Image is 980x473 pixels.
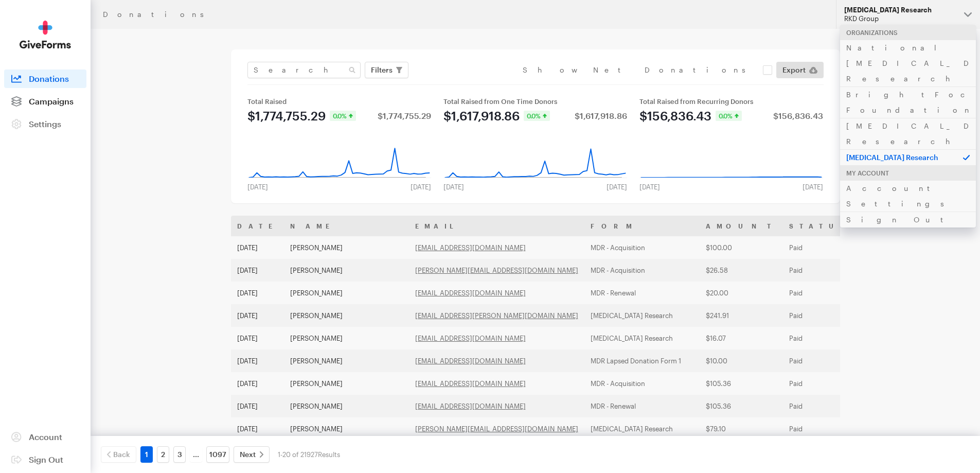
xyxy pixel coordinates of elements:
div: [DATE] [633,183,666,191]
a: 1097 [206,446,229,463]
td: $26.58 [700,259,783,282]
div: 0.0% [330,111,356,121]
td: [DATE] [231,395,284,417]
div: $1,774,755.29 [378,112,431,120]
td: MDR - Renewal [584,282,700,304]
div: Total Raised from One Time Donors [443,97,627,106]
button: Filters [365,62,408,78]
input: Search Name & Email [247,62,361,78]
div: 0.0% [716,111,742,121]
span: Campaigns [29,96,74,106]
span: Results [318,450,340,459]
span: Sign Out [29,454,63,464]
a: Sign Out [4,450,86,469]
td: $16.07 [700,327,783,349]
td: Paid [783,395,859,417]
a: [EMAIL_ADDRESS][DOMAIN_NAME] [415,357,526,365]
span: Filters [371,64,393,76]
p: [MEDICAL_DATA] Research [840,149,976,165]
td: [DATE] [231,282,284,304]
div: 1-20 of 21927 [278,446,340,463]
a: Account Settings [840,180,976,212]
td: $79.10 [700,417,783,440]
td: Paid [783,236,859,259]
a: [EMAIL_ADDRESS][DOMAIN_NAME] [415,379,526,388]
a: [EMAIL_ADDRESS][DOMAIN_NAME] [415,289,526,297]
div: [DATE] [796,183,829,191]
a: Next [234,446,270,463]
td: [PERSON_NAME] [284,372,409,395]
td: [DATE] [231,236,284,259]
td: Paid [783,327,859,349]
td: [PERSON_NAME] [284,417,409,440]
td: Paid [783,372,859,395]
td: [DATE] [231,417,284,440]
td: [PERSON_NAME] [284,327,409,349]
th: Amount [700,216,783,236]
div: [DATE] [437,183,470,191]
div: Organizations [840,25,976,40]
div: [DATE] [404,183,437,191]
td: MDR - Renewal [584,395,700,417]
a: 3 [173,446,186,463]
td: MDR Lapsed Donation Form 1 [584,349,700,372]
a: Sign Out [840,212,976,227]
div: $156,836.43 [773,112,823,120]
th: Status [783,216,859,236]
td: [DATE] [231,259,284,282]
div: [DATE] [600,183,633,191]
td: Paid [783,259,859,282]
a: [MEDICAL_DATA] Research [840,118,976,149]
div: Total Raised from Recurring Donors [639,97,823,106]
div: RKD Group [844,14,956,23]
div: Total Raised [247,97,431,106]
div: [MEDICAL_DATA] Research [844,6,956,14]
td: [PERSON_NAME] [284,282,409,304]
a: Campaigns [4,92,86,111]
a: BrightFocus Foundation [840,86,976,118]
div: My Account [840,165,976,181]
td: Paid [783,304,859,327]
td: [PERSON_NAME] [284,259,409,282]
div: 0.0% [524,111,550,121]
td: [PERSON_NAME] [284,236,409,259]
td: [PERSON_NAME] [284,349,409,372]
th: Form [584,216,700,236]
div: $1,617,918.86 [575,112,627,120]
td: [DATE] [231,327,284,349]
a: [EMAIL_ADDRESS][DOMAIN_NAME] [415,334,526,342]
td: Paid [783,417,859,440]
th: Date [231,216,284,236]
td: $20.00 [700,282,783,304]
td: $100.00 [700,236,783,259]
div: $1,617,918.86 [443,110,520,122]
td: [DATE] [231,372,284,395]
a: [PERSON_NAME][EMAIL_ADDRESS][DOMAIN_NAME] [415,425,578,433]
a: Account [4,428,86,446]
td: [MEDICAL_DATA] Research [584,304,700,327]
div: $156,836.43 [639,110,711,122]
td: $105.36 [700,372,783,395]
td: [PERSON_NAME] [284,395,409,417]
td: [MEDICAL_DATA] Research [584,417,700,440]
a: [EMAIL_ADDRESS][DOMAIN_NAME] [415,402,526,410]
td: [DATE] [231,304,284,327]
span: Donations [29,74,69,83]
span: Account [29,432,62,442]
a: National [MEDICAL_DATA] Research [840,40,976,86]
th: Name [284,216,409,236]
th: Email [409,216,584,236]
td: $105.36 [700,395,783,417]
td: Paid [783,349,859,372]
a: [EMAIL_ADDRESS][DOMAIN_NAME] [415,243,526,252]
a: Donations [4,69,86,88]
span: Export [782,64,806,76]
td: $241.91 [700,304,783,327]
span: Settings [29,119,61,129]
a: [EMAIL_ADDRESS][PERSON_NAME][DOMAIN_NAME] [415,311,578,320]
td: [MEDICAL_DATA] Research [584,327,700,349]
a: 2 [157,446,169,463]
a: [PERSON_NAME][EMAIL_ADDRESS][DOMAIN_NAME] [415,266,578,274]
td: MDR - Acquisition [584,236,700,259]
td: MDR - Acquisition [584,372,700,395]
